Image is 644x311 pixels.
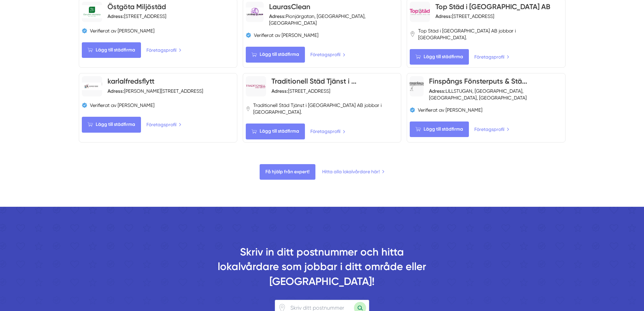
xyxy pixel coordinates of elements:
[310,51,345,58] a: Företagsprofil
[209,245,436,293] h2: Skriv in ditt postnummer och hitta lokalvårdare som jobbar i ditt område eller [GEOGRAPHIC_DATA]!
[108,88,203,94] div: [PERSON_NAME][STREET_ADDRESS]
[246,124,305,139] : Lägg till städfirma
[474,53,509,61] a: Företagsprofil
[435,13,452,19] strong: Adress:
[435,13,494,20] div: [STREET_ADDRESS]
[254,32,318,39] span: Verifierat av [PERSON_NAME]
[435,2,550,11] a: Top Städ i [GEOGRAPHIC_DATA] AB
[146,46,182,54] a: Företagsprofil
[410,82,424,91] img: Finspångs Fönsterputs & Städ AB logotyp
[108,2,166,11] a: Östgöta Miljöstäd
[90,102,154,109] span: Verifierat av [PERSON_NAME]
[271,88,330,94] div: [STREET_ADDRESS]
[429,88,562,101] div: LILLSTUGAN, [GEOGRAPHIC_DATA], [GEOGRAPHIC_DATA], [GEOGRAPHIC_DATA]
[429,77,527,85] a: Finspångs Fönsterputs & Stä...
[410,8,430,15] img: Top Städ i Östergötland AB logotyp
[271,88,288,94] strong: Adress:
[82,117,141,132] : Lägg till städfirma
[246,47,305,62] : Lägg till städfirma
[269,13,398,26] div: Pionjärgatan, [GEOGRAPHIC_DATA], [GEOGRAPHIC_DATA]
[90,27,154,34] span: Verifierat av [PERSON_NAME]
[253,102,399,115] span: Traditionell Städ Tjänst i [GEOGRAPHIC_DATA] AB jobbar i [GEOGRAPHIC_DATA].
[146,121,182,128] a: Företagsprofil
[418,107,482,113] span: Verifierat av [PERSON_NAME]
[410,49,469,65] : Lägg till städfirma
[322,168,385,175] a: Hitta alla lokalvårdare här!
[310,128,345,135] a: Företagsprofil
[246,7,264,16] img: LaurasClean logotyp
[246,106,251,112] svg: Pin / Karta
[474,126,509,133] a: Företagsprofil
[108,13,124,19] strong: Adress:
[246,85,266,88] img: Traditionell Städ Tjänst i Östergötland AB logotyp
[271,77,356,85] a: Traditionell Städ Tjänst i ...
[82,42,141,58] : Lägg till städfirma
[429,88,446,94] strong: Adress:
[108,77,154,85] a: karlalfredsflytt
[108,13,166,20] div: [STREET_ADDRESS]
[269,13,286,19] strong: Adress:
[108,88,124,94] strong: Adress:
[269,2,310,11] a: LaurasClean
[260,164,315,180] span: Få hjälp från expert!
[410,121,469,137] : Lägg till städfirma
[82,83,102,90] img: karlalfredsflytt logotyp
[410,31,415,37] svg: Pin / Karta
[418,27,563,41] span: Top Städ i [GEOGRAPHIC_DATA] AB jobbar i [GEOGRAPHIC_DATA].
[82,5,102,18] img: Östgöta Miljöstäd logotyp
